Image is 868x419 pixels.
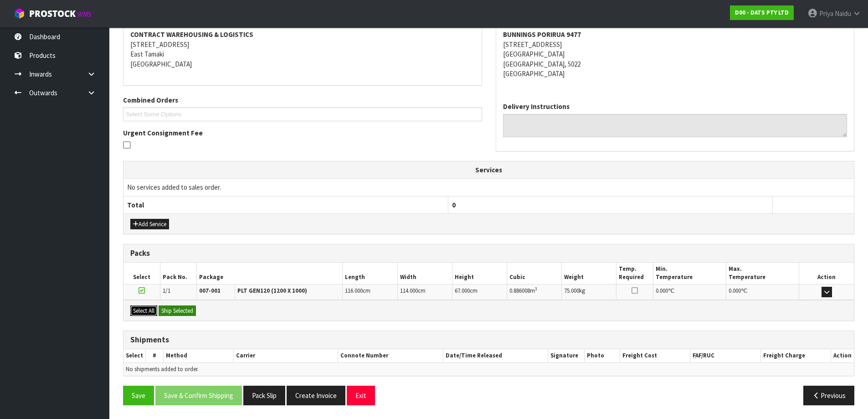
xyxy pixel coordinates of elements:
[130,219,169,230] button: Add Service
[400,287,418,295] span: 114.000
[123,362,854,376] td: No shipments added to order.
[729,287,741,295] span: 0.000
[760,349,831,362] th: Freight Charge
[653,284,726,300] td: ℃
[146,349,164,362] th: #
[123,196,448,213] th: Total
[29,8,76,20] span: ProStock
[799,263,854,284] th: Action
[123,263,160,284] th: Select
[690,349,760,362] th: FAF/RUC
[397,263,452,284] th: Width
[616,263,653,284] th: Temp. Required
[130,30,475,69] address: [STREET_ADDRESS] East Tamaki [GEOGRAPHIC_DATA]
[123,95,178,105] label: Combined Orders
[443,349,548,362] th: Date/Time Released
[345,287,363,295] span: 116.000
[509,287,530,295] span: 0.886008
[343,284,397,300] td: cm
[507,284,562,300] td: m
[452,263,507,284] th: Height
[735,9,789,16] strong: D00 - DATS PTY LTD
[620,349,690,362] th: Freight Cost
[452,201,456,209] span: 0
[653,263,726,284] th: Min. Temperature
[123,386,154,405] button: Save
[77,10,92,19] small: WMS
[14,8,25,19] img: cube-alt.png
[343,263,397,284] th: Length
[130,305,157,316] button: Select All
[726,284,799,300] td: ℃
[455,287,470,295] span: 67.000
[155,386,242,405] button: Save & Confirm Shipping
[535,286,537,292] sup: 3
[397,284,452,300] td: cm
[835,9,851,18] span: Naidu
[656,287,668,295] span: 0.000
[243,386,285,405] button: Pack Slip
[199,287,221,295] strong: 007-001
[163,287,170,295] span: 1/1
[338,349,443,362] th: Connote Number
[196,263,343,284] th: Package
[234,349,338,362] th: Carrier
[503,30,847,78] address: [STREET_ADDRESS] [GEOGRAPHIC_DATA] [GEOGRAPHIC_DATA], 5022 [GEOGRAPHIC_DATA]
[819,9,833,18] span: Priya
[163,349,233,362] th: Method
[347,386,375,405] button: Exit
[130,249,847,258] h3: Packs
[503,30,581,39] strong: BUNNINGS PORIRUA 9477
[159,305,196,316] button: Ship Selected
[160,263,196,284] th: Pack No.
[562,263,616,284] th: Weight
[452,284,507,300] td: cm
[730,5,794,20] a: D00 - DATS PTY LTD
[726,263,799,284] th: Max. Temperature
[831,349,854,362] th: Action
[564,287,579,295] span: 75.000
[123,161,854,179] th: Services
[803,386,854,405] button: Previous
[503,102,570,111] label: Delivery Instructions
[130,336,847,344] h3: Shipments
[287,386,345,405] button: Create Invoice
[123,179,854,196] td: No services added to sales order.
[123,349,146,362] th: Select
[123,128,203,138] label: Urgent Consignment Fee
[507,263,562,284] th: Cubic
[130,30,253,39] strong: CONTRACT WAREHOUSING & LOGISTICS
[548,349,585,362] th: Signature
[237,287,307,295] strong: PLT GEN120 (1200 X 1000)
[562,284,616,300] td: kg
[585,349,620,362] th: Photo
